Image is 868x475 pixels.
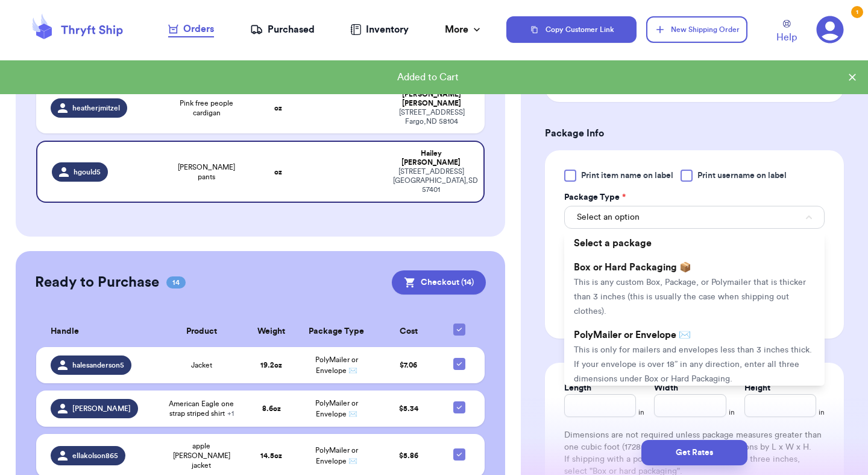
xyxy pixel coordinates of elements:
strong: 19.2 oz [260,362,282,369]
span: This is only for mailers and envelopes less than 3 inches thick. If your envelope is over 18” in ... [574,346,812,383]
span: in [638,407,644,417]
h3: Package Info [545,126,844,141]
div: [STREET_ADDRESS] [GEOGRAPHIC_DATA] , SD 57401 [393,167,469,194]
div: Added to Cart [10,70,846,84]
strong: oz [274,104,282,112]
span: $ 7.06 [400,362,417,369]
span: $ 5.86 [399,452,418,459]
span: PolyMailer or Envelope ✉️ [315,400,358,418]
span: PolyMailer or Envelope ✉️ [315,356,358,374]
button: Copy Customer Link [506,16,637,43]
a: 1 [816,16,844,43]
button: Select an option [564,206,825,229]
th: Weight [245,316,298,347]
span: This is any custom Box, Package, or Polymailer that is thicker than 3 inches (this is usually the... [574,278,806,316]
span: $ 5.34 [399,405,418,412]
span: Print username on label [697,170,787,182]
div: More [445,22,483,37]
a: Purchased [250,22,315,37]
span: [PERSON_NAME] [72,404,131,413]
a: Orders [168,22,214,37]
span: PolyMailer or Envelope ✉️ [315,447,358,465]
label: Height [744,382,770,394]
span: 14 [166,276,186,289]
span: PolyMailer or Envelope ✉️ [574,330,691,340]
span: Handle [51,325,79,338]
span: Select an option [577,211,640,223]
div: 1 [851,6,863,18]
span: hgould5 [74,167,101,177]
strong: oz [274,168,282,176]
span: Print item name on label [581,170,673,182]
a: Help [776,20,797,45]
div: Orders [168,22,214,36]
span: Pink free people cardigan [169,98,244,118]
span: heatherjmitzel [72,103,120,113]
h2: Ready to Purchase [35,273,159,292]
span: Help [776,30,797,45]
span: + 1 [227,410,234,417]
button: New Shipping Order [646,16,747,43]
th: Product [158,316,245,347]
span: Select a package [574,238,652,248]
strong: 8.6 oz [262,405,281,412]
th: Package Type [297,316,376,347]
span: apple [PERSON_NAME] jacket [165,441,238,470]
div: [STREET_ADDRESS] Fargo , ND 58104 [393,108,470,126]
span: Jacket [191,360,212,370]
div: Hailey [PERSON_NAME] [393,149,469,167]
a: Inventory [350,22,409,37]
span: in [819,407,825,417]
th: Cost [376,316,441,347]
div: [PERSON_NAME] [PERSON_NAME] [393,90,470,108]
label: Package Type [564,191,626,203]
span: halesanderson5 [72,360,124,370]
button: Checkout (14) [392,270,486,295]
span: ellakolson865 [72,451,118,461]
span: Box or Hard Packaging 📦 [574,263,691,272]
button: Get Rates [641,440,747,465]
span: in [729,407,735,417]
strong: 14.5 oz [260,452,282,459]
label: Width [654,382,678,394]
label: Length [564,382,591,394]
span: American Eagle one strap striped shirt [165,399,238,418]
span: [PERSON_NAME] pants [169,162,244,182]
